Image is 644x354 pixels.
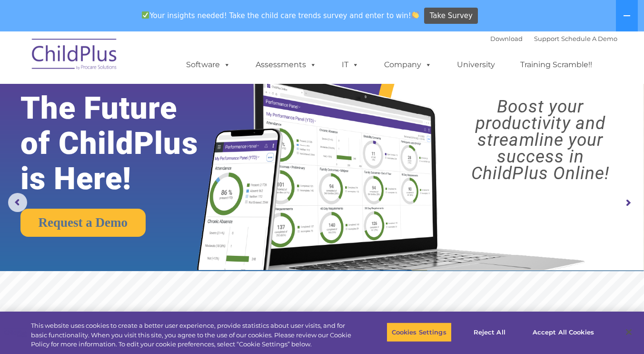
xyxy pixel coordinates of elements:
a: Schedule A Demo [561,35,617,42]
span: Your insights needed! Take the child care trends survey and enter to win! [138,6,423,25]
img: ChildPlus by Procare Solutions [27,32,122,80]
img: ✅ [142,11,149,19]
a: Assessments [246,55,326,74]
a: University [447,55,505,74]
button: Close [618,322,639,343]
div: This website uses cookies to create a better user experience, provide statistics about user visit... [31,321,354,349]
a: Software [177,55,240,74]
a: Take Survey [424,8,478,24]
button: Accept All Cookies [527,322,599,342]
button: Cookies Settings [386,322,452,342]
rs-layer: The Future of ChildPlus is Here! [20,91,226,196]
span: Take Survey [430,8,473,24]
a: Company [375,55,441,74]
a: Download [490,35,523,42]
a: Training Scramble!! [511,55,602,74]
rs-layer: Boost your productivity and streamline your success in ChildPlus Online! [445,98,636,182]
font: | [490,35,617,42]
a: Request a Demo [20,209,146,237]
img: 👏 [412,11,419,19]
button: Reject All [460,322,519,342]
a: IT [332,55,368,74]
a: Support [534,35,559,42]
